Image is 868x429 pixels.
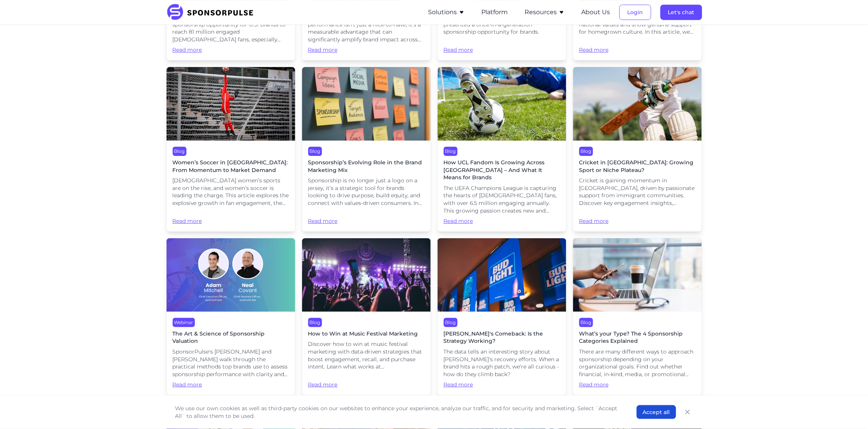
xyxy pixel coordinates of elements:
span: Sponsorship’s Evolving Role in the Brand Marketing Mix [308,159,425,174]
span: When it comes to sponsorship ROI, team performance isn’t just a nice-to-have, it’s a measurable a... [308,13,425,43]
span: What’s your Type? The 4 Sponsorship Categories Explained [579,330,696,345]
button: Let's chat [660,5,702,20]
span: The UEFA Champions League is capturing the hearts of [DEMOGRAPHIC_DATA] fans, with over 6.5 milli... [444,185,560,215]
span: Read more [308,210,425,225]
span: How UCL Fandom Is Growing Across [GEOGRAPHIC_DATA] – And What It Means for Brands [444,159,560,182]
img: Marketing ideas on bulletin board [302,67,431,141]
span: SponsorPulse's [PERSON_NAME] and [PERSON_NAME] walk through the practical methods top brands use ... [173,348,289,378]
span: Read more [579,210,696,225]
span: Read more [173,210,289,225]
iframe: Chat Widget [830,392,868,429]
span: Read more [173,381,289,389]
span: Read more [579,381,696,389]
div: Blog [579,147,593,156]
span: Read more [308,46,425,54]
p: We use our own cookies as well as third-party cookies on our websites to enhance your experience,... [175,404,621,420]
button: Login [620,5,651,20]
span: Discover how to win at music festival marketing with data-driven strategies that boost engagement... [308,341,425,370]
span: Read more [444,381,560,389]
div: Blog [579,318,593,327]
span: The data tells an interesting story about [PERSON_NAME]'s recovery efforts. When a brand hits a r... [444,348,560,378]
img: Photo courtesy of Unsplash [167,67,295,141]
span: Read more [579,39,696,54]
span: Read more [173,46,289,54]
div: Blog [444,147,458,156]
a: Blog[PERSON_NAME]'s Comeback: Is the Strategy Working?The data tells an interesting story about [... [437,238,567,395]
a: BlogHow to Win at Music Festival MarketingDiscover how to win at music festival marketing with da... [302,238,431,395]
div: Blog [173,147,186,156]
a: BlogWomen’s Soccer in [GEOGRAPHIC_DATA]: From Momentum to Market Demand[DEMOGRAPHIC_DATA] women’s... [166,67,296,232]
a: BlogCricket in [GEOGRAPHIC_DATA]: Growing Sport or Niche Plateau?Cricket is gaining momentum in [... [573,67,702,232]
span: [DEMOGRAPHIC_DATA] women’s sports are on the rise, and women’s soccer is leading the charge. This... [173,177,289,207]
a: BlogHow UCL Fandom Is Growing Across [GEOGRAPHIC_DATA] – And What It Means for BrandsThe UEFA Cha... [437,67,567,232]
span: Women’s Soccer in [GEOGRAPHIC_DATA]: From Momentum to Market Demand [173,159,289,174]
div: Blog [308,318,322,327]
span: Read more [444,39,560,54]
a: WebinarThe Art & Science of Sponsorship ValuationSponsorPulse's [PERSON_NAME] and [PERSON_NAME] w... [166,238,296,395]
img: On-Demand-Webinar Cover Image [167,238,295,312]
button: Solutions [428,8,465,17]
span: Sponsorship is no longer just a logo on a jersey, it’s a strategic tool for brands looking to dri... [308,177,425,207]
a: About Us [582,9,610,16]
a: BlogSponsorship’s Evolving Role in the Brand Marketing MixSponsorship is no longer just a logo on... [302,67,431,232]
span: Cricket in [GEOGRAPHIC_DATA]: Growing Sport or Niche Plateau? [579,159,696,174]
button: Accept all [637,405,676,419]
span: The Art & Science of Sponsorship Valuation [173,330,289,345]
button: About Us [582,8,610,17]
span: Cricket is gaining momentum in [GEOGRAPHIC_DATA], driven by passionate support from immigrant com... [579,177,696,207]
img: Photo by Fellipe Ditadi courtesy of Unsplash [573,67,702,141]
a: Login [620,9,651,16]
div: Blog [444,318,458,327]
span: Read more [444,218,560,225]
button: Close [682,407,693,418]
span: Wimbledon 2025 presents a unique sponsorship opportunity for U.S. brands to reach 81 million enga... [173,13,289,43]
img: Image courtesy Christina @ wocintechchat.com via Unsplash [573,238,702,312]
span: [PERSON_NAME]'s Comeback: Is the Strategy Working? [444,330,560,345]
button: Platform [482,8,508,17]
img: SponsorPulse [166,4,259,21]
button: Resources [525,8,565,17]
a: BlogWhat’s your Type? The 4 Sponsorship Categories ExplainedThere are many different ways to appr... [573,238,702,395]
a: Let's chat [660,9,702,16]
img: Photo by Erik Mclean, courtesy of Unsplash [438,238,566,312]
div: Blog [308,147,322,156]
span: There are many different ways to approach sponsorship depending on your organizational goals. Fin... [579,348,696,378]
a: Platform [482,9,508,16]
div: Webinar [173,318,195,327]
span: Read more [308,374,425,389]
img: Photo by Getty Images courtesy of Unsplash [438,67,566,141]
span: How to Win at Music Festival Marketing [308,330,425,338]
img: Photo by Hannah Naihabo courtesy of Unsplash [302,238,431,312]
